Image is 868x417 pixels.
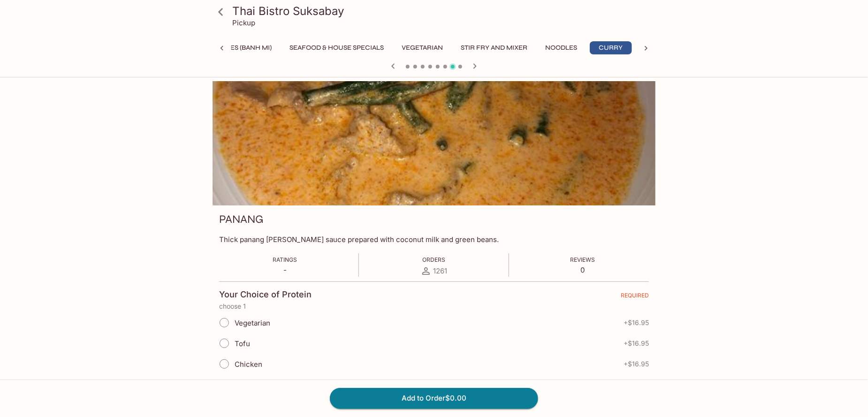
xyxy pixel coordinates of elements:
div: PANANG [213,81,655,205]
button: Add to Order$0.00 [330,388,538,409]
p: Thick panang [PERSON_NAME] sauce prepared with coconut milk and green beans. [219,235,649,244]
span: Vegetarian [235,318,270,327]
p: 0 [571,265,595,274]
button: Vegetarian [396,41,448,54]
span: + $16.95 [624,340,649,347]
span: Chicken [235,360,262,369]
button: Curry [590,41,632,54]
p: - [273,265,297,274]
button: Noodles [540,41,582,54]
span: Ratings [273,256,297,263]
span: + $16.95 [624,360,649,368]
h3: Thai Bistro Suksabay [232,4,652,18]
h3: PANANG [219,212,263,227]
button: Sandwiches (Banh Mi) [188,41,277,54]
p: choose 1 [219,303,649,310]
span: Reviews [571,256,595,263]
span: REQUIRED [621,292,649,303]
h4: Your Choice of Protein [219,289,312,300]
button: Seafood & House Specials [284,41,389,54]
span: 1261 [434,266,448,275]
span: Tofu [235,339,250,348]
p: Pickup [232,18,255,27]
button: Stir Fry and Mixer [456,41,533,54]
span: + $16.95 [624,319,649,326]
span: Orders [422,256,445,263]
